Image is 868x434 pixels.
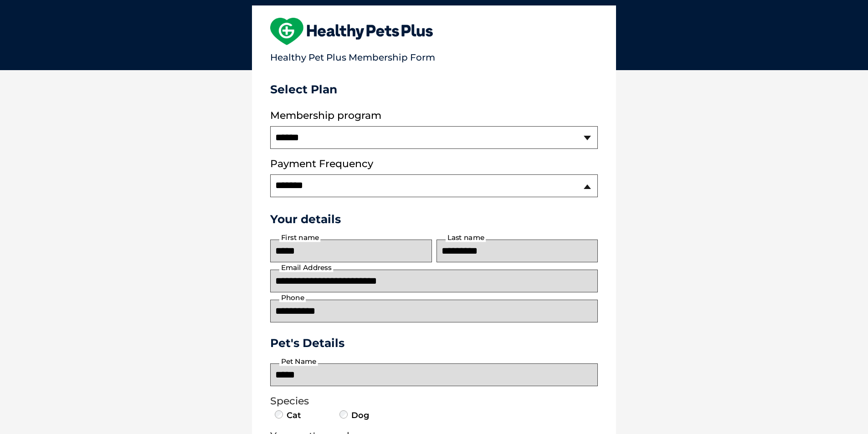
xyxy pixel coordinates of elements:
[270,82,598,96] h3: Select Plan
[267,336,601,350] h3: Pet's Details
[270,212,598,226] h3: Your details
[270,110,598,122] label: Membership program
[279,294,306,302] label: Phone
[270,18,433,45] img: heart-shape-hpp-logo-large.png
[270,395,598,407] legend: Species
[446,234,486,242] label: Last name
[279,264,333,272] label: Email Address
[270,158,373,170] label: Payment Frequency
[279,234,320,242] label: First name
[270,48,598,63] p: Healthy Pet Plus Membership Form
